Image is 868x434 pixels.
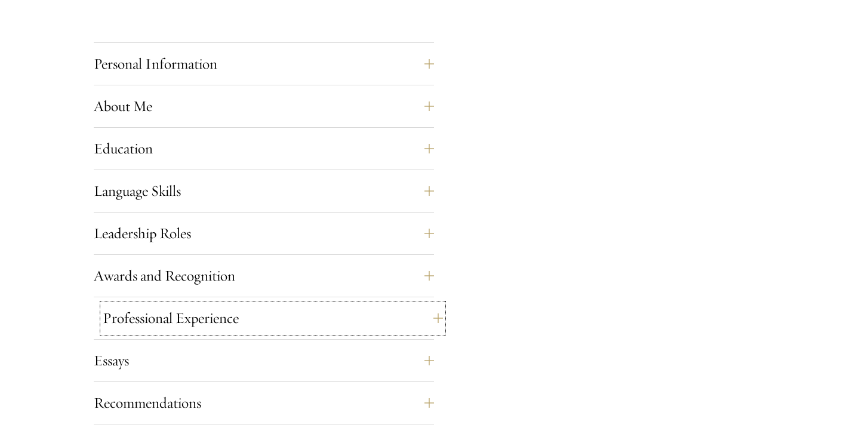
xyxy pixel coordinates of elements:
button: Essays [94,346,434,375]
button: Education [94,134,434,163]
button: Recommendations [94,389,434,417]
button: Leadership Roles [94,219,434,248]
button: Professional Experience [103,304,443,333]
button: Awards and Recognition [94,261,434,290]
button: Language Skills [94,177,434,205]
button: About Me [94,92,434,121]
button: Personal Information [94,50,434,78]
